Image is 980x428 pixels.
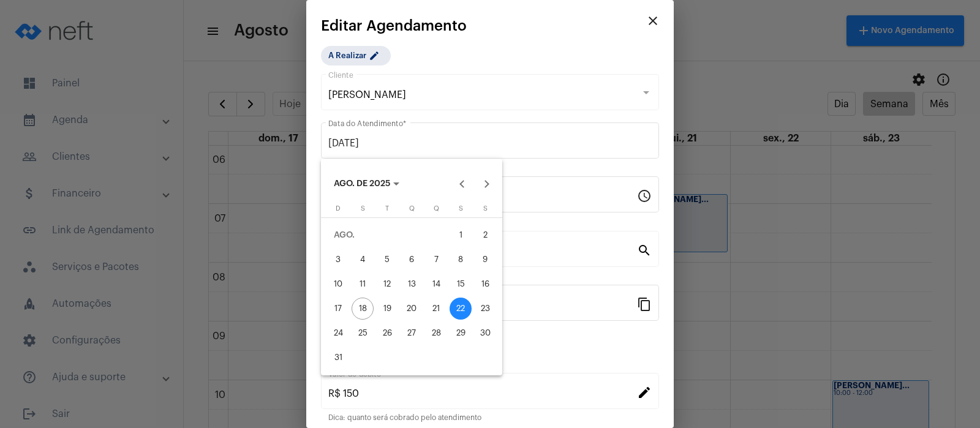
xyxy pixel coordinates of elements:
[324,172,409,197] button: Choose month and year
[425,273,447,295] div: 14
[350,321,375,345] button: 25 de agosto de 2025
[450,172,475,197] button: Previous month
[473,272,497,296] button: 16 de agosto de 2025
[448,296,473,321] button: 22 de agosto de 2025
[352,322,374,344] div: 25
[450,298,472,320] div: 22
[327,273,349,295] div: 10
[401,273,423,295] div: 13
[450,322,472,344] div: 29
[450,273,472,295] div: 15
[375,321,399,345] button: 26 de agosto de 2025
[326,296,350,321] button: 17 de agosto de 2025
[434,205,439,212] span: Q
[483,205,488,212] span: S
[450,249,472,271] div: 8
[352,273,374,295] div: 11
[327,249,349,271] div: 3
[326,223,448,247] td: AGO.
[474,224,496,246] div: 2
[326,345,350,370] button: 31 de agosto de 2025
[401,249,423,271] div: 6
[425,322,447,344] div: 28
[399,321,424,345] button: 27 de agosto de 2025
[376,273,398,295] div: 12
[327,298,349,320] div: 17
[336,205,341,212] span: D
[409,205,415,212] span: Q
[399,272,424,296] button: 13 de agosto de 2025
[376,298,398,320] div: 19
[474,273,496,295] div: 16
[448,247,473,272] button: 8 de agosto de 2025
[425,249,447,271] div: 7
[424,321,448,345] button: 28 de agosto de 2025
[473,223,497,247] button: 2 de agosto de 2025
[350,296,375,321] button: 18 de agosto de 2025
[473,321,497,345] button: 30 de agosto de 2025
[334,180,390,189] span: AGO. DE 2025
[385,205,389,212] span: T
[350,272,375,296] button: 11 de agosto de 2025
[327,347,349,369] div: 31
[401,298,423,320] div: 20
[327,322,349,344] div: 24
[399,296,424,321] button: 20 de agosto de 2025
[352,298,374,320] div: 18
[424,296,448,321] button: 21 de agosto de 2025
[375,247,399,272] button: 5 de agosto de 2025
[448,272,473,296] button: 15 de agosto de 2025
[326,247,350,272] button: 3 de agosto de 2025
[401,322,423,344] div: 27
[474,249,496,271] div: 9
[474,322,496,344] div: 30
[376,322,398,344] div: 26
[326,272,350,296] button: 10 de agosto de 2025
[375,272,399,296] button: 12 de agosto de 2025
[473,296,497,321] button: 23 de agosto de 2025
[376,249,398,271] div: 5
[424,247,448,272] button: 7 de agosto de 2025
[361,205,365,212] span: S
[375,296,399,321] button: 19 de agosto de 2025
[326,321,350,345] button: 24 de agosto de 2025
[459,205,463,212] span: S
[475,172,499,197] button: Next month
[473,247,497,272] button: 9 de agosto de 2025
[424,272,448,296] button: 14 de agosto de 2025
[448,321,473,345] button: 29 de agosto de 2025
[448,223,473,247] button: 1 de agosto de 2025
[399,247,424,272] button: 6 de agosto de 2025
[474,298,496,320] div: 23
[350,247,375,272] button: 4 de agosto de 2025
[425,298,447,320] div: 21
[450,224,472,246] div: 1
[352,249,374,271] div: 4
